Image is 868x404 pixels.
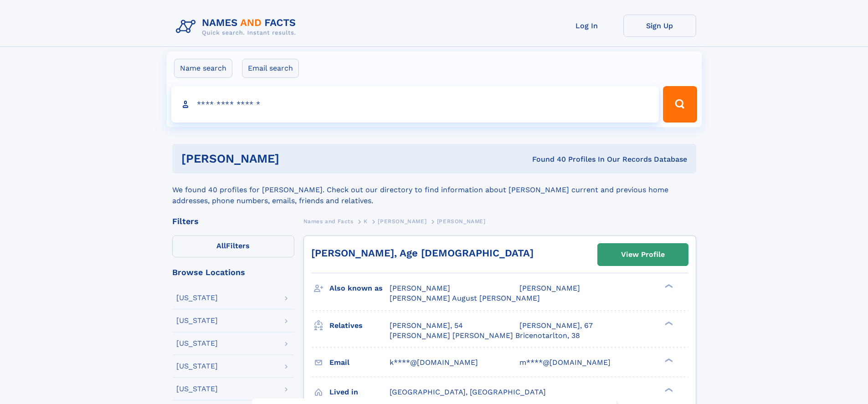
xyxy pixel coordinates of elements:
[176,340,218,347] div: [US_STATE]
[519,321,593,331] a: [PERSON_NAME], 67
[176,363,218,370] div: [US_STATE]
[172,174,696,206] div: We found 40 profiles for [PERSON_NAME]. Check out our directory to find information about [PERSON...
[181,153,406,164] h1: [PERSON_NAME]
[303,215,354,227] a: Names and Facts
[598,244,688,266] a: View Profile
[378,218,426,225] span: [PERSON_NAME]
[172,15,303,39] img: Logo Names and Facts
[550,15,623,37] a: Log In
[172,268,294,276] div: Browse Locations
[406,154,687,164] div: Found 40 Profiles In Our Records Database
[311,247,534,259] a: [PERSON_NAME], Age [DEMOGRAPHIC_DATA]
[364,215,368,227] a: K
[174,59,232,78] label: Name search
[437,218,486,225] span: [PERSON_NAME]
[390,321,463,331] a: [PERSON_NAME], 54
[390,294,540,302] span: [PERSON_NAME] August [PERSON_NAME]
[329,318,390,333] h3: Relatives
[216,241,226,250] span: All
[172,235,294,257] label: Filters
[242,59,299,78] label: Email search
[364,218,368,225] span: K
[621,244,665,265] div: View Profile
[329,355,390,370] h3: Email
[519,284,580,292] span: [PERSON_NAME]
[176,317,218,324] div: [US_STATE]
[176,294,218,302] div: [US_STATE]
[623,15,696,37] a: Sign Up
[329,384,390,400] h3: Lived in
[663,357,673,363] div: ❯
[390,331,580,341] a: [PERSON_NAME] [PERSON_NAME] Bricenotarlton, 38
[329,281,390,296] h3: Also known as
[390,284,450,292] span: [PERSON_NAME]
[663,283,673,289] div: ❯
[171,86,659,123] input: search input
[172,217,294,225] div: Filters
[663,320,673,326] div: ❯
[663,86,697,123] button: Search Button
[663,387,673,393] div: ❯
[390,388,546,396] span: [GEOGRAPHIC_DATA], [GEOGRAPHIC_DATA]
[176,385,218,393] div: [US_STATE]
[378,215,426,227] a: [PERSON_NAME]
